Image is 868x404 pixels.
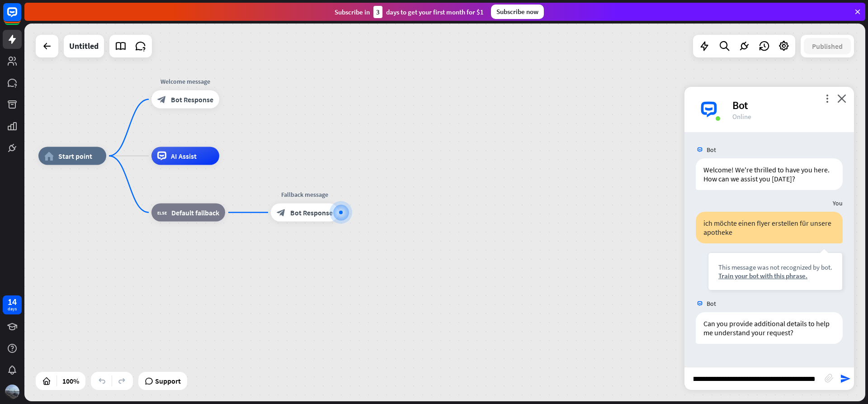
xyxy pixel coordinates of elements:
span: AI Assist [171,152,197,161]
i: block_attachment [825,374,834,383]
span: Support [155,374,181,388]
button: Published [804,38,851,54]
div: Untitled [69,35,99,57]
span: Bot Response [290,208,333,217]
div: This message was not recognized by bot. [718,263,832,271]
div: 100% [60,374,82,388]
i: block_fallback [157,208,167,217]
span: Default fallback [171,208,219,217]
span: Bot [707,146,716,154]
i: close [837,94,846,103]
div: Welcome message [145,77,226,86]
i: block_bot_response [277,208,286,217]
div: Train your bot with this phrase. [718,271,832,280]
i: home_2 [44,152,54,161]
button: Open LiveChat chat widget [7,4,34,31]
i: more_vert [823,94,831,103]
a: 14 days [3,295,22,314]
div: ich möchte einen flyer erstellen für unsere apotheke [696,212,843,243]
div: Bot [732,98,843,112]
div: Fallback message [264,190,345,199]
span: Bot Response [171,95,213,104]
div: Subscribe now [491,5,544,19]
span: Start point [58,152,92,161]
span: You [833,199,843,207]
div: Subscribe in days to get your first month for $1 [335,6,484,18]
div: Can you provide additional details to help me understand your request? [696,312,843,344]
i: block_bot_response [157,95,166,104]
i: send [840,373,851,384]
div: days [8,306,17,312]
span: Bot [707,299,716,308]
div: Online [732,112,843,121]
div: 3 [373,6,382,18]
div: 14 [8,298,17,306]
div: Welcome! We're thrilled to have you here. How can we assist you [DATE]? [696,158,843,190]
